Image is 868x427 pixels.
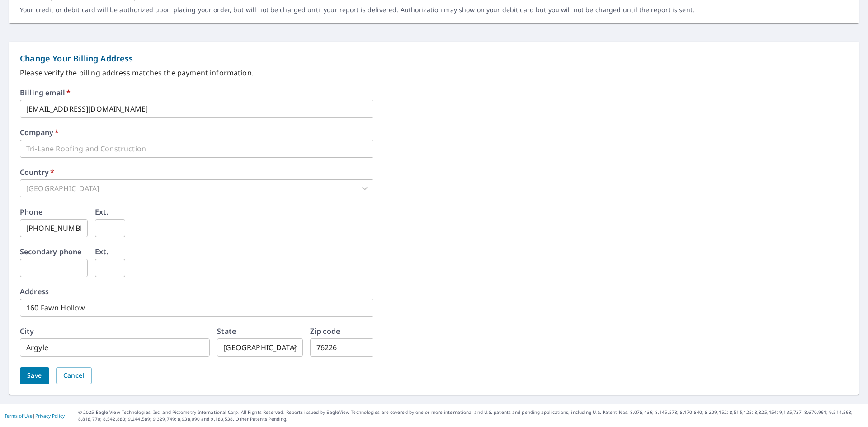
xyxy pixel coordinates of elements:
a: Privacy Policy [35,413,65,419]
button: Save [20,367,49,384]
label: Billing email [20,89,71,96]
label: Company [20,129,59,136]
p: | [5,413,65,418]
label: Secondary phone [20,248,81,255]
a: Terms of Use [5,413,33,419]
div: [GEOGRAPHIC_DATA] [20,179,373,197]
div: [GEOGRAPHIC_DATA] [217,338,303,357]
button: Cancel [56,367,92,384]
label: Ext. [95,208,108,216]
label: Address [20,288,49,295]
p: Your credit or debit card will be authorized upon placing your order, but will not be charged unt... [20,6,694,14]
label: City [20,328,34,335]
label: Zip code [310,328,340,335]
p: Change Your Billing Address [20,52,848,65]
label: Ext. [95,248,108,255]
label: State [217,328,236,335]
span: Cancel [63,370,85,381]
label: Phone [20,208,42,216]
p: Please verify the billing address matches the payment information. [20,67,848,78]
span: Save [27,370,42,381]
p: © 2025 Eagle View Technologies, Inc. and Pictometry International Corp. All Rights Reserved. Repo... [78,409,863,422]
label: Country [20,169,54,176]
